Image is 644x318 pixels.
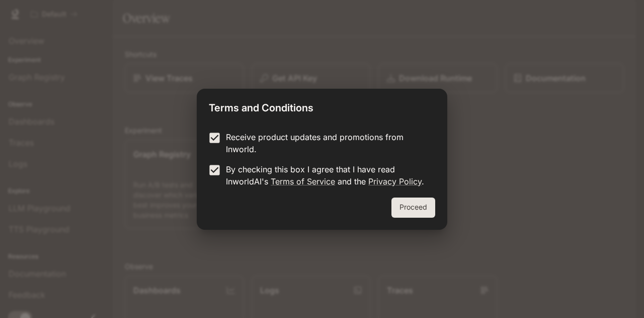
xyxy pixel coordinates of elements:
p: Receive product updates and promotions from Inworld. [226,131,427,155]
a: Terms of Service [271,176,335,186]
button: Proceed [391,198,435,218]
a: Privacy Policy [368,176,422,186]
p: By checking this box I agree that I have read InworldAI's and the . [226,163,427,187]
h2: Terms and Conditions [197,89,447,123]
